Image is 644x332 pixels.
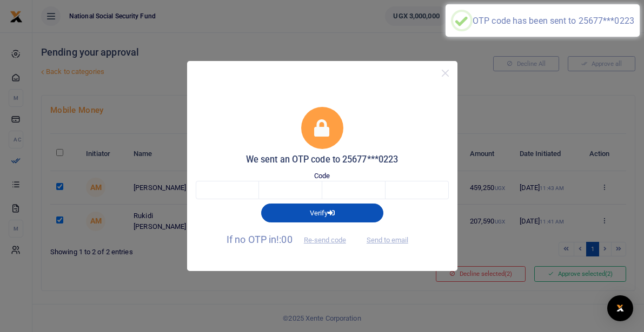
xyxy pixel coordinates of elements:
[196,154,449,165] h5: We sent an OTP code to 25677***0223
[227,234,355,245] span: If no OTP in
[473,16,634,26] div: OTP code has been sent to 25677***0223
[607,295,633,321] div: Open Intercom Messenger
[261,204,383,222] button: Verify
[437,65,453,81] button: Close
[314,171,330,181] label: Code
[276,234,292,245] span: !:00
